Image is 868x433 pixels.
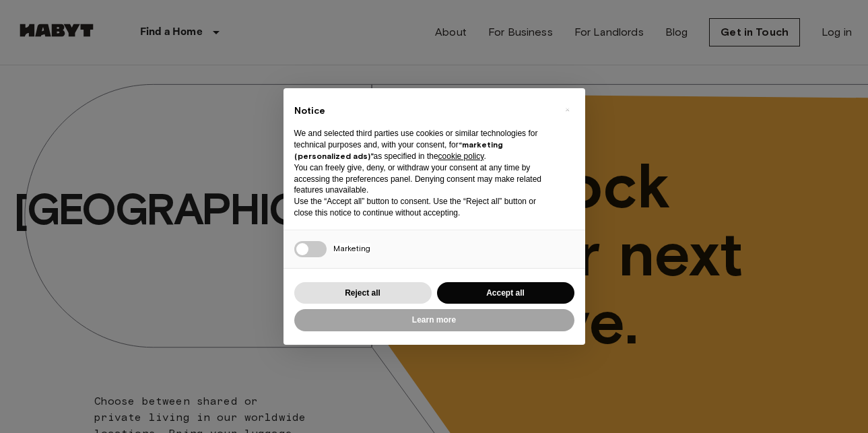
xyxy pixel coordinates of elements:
[294,282,432,304] button: Reject all
[565,102,570,118] span: ×
[438,152,484,161] a: cookie policy
[294,309,574,331] button: Learn more
[437,282,574,304] button: Accept all
[294,128,553,162] p: We and selected third parties use cookies or similar technologies for technical purposes and, wit...
[333,243,370,253] span: Marketing
[294,162,553,196] p: You can freely give, deny, or withdraw your consent at any time by accessing the preferences pane...
[294,196,553,219] p: Use the “Accept all” button to consent. Use the “Reject all” button or close this notice to conti...
[294,139,503,161] strong: “marketing (personalized ads)”
[294,104,553,118] h2: Notice
[557,99,578,121] button: Close this notice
